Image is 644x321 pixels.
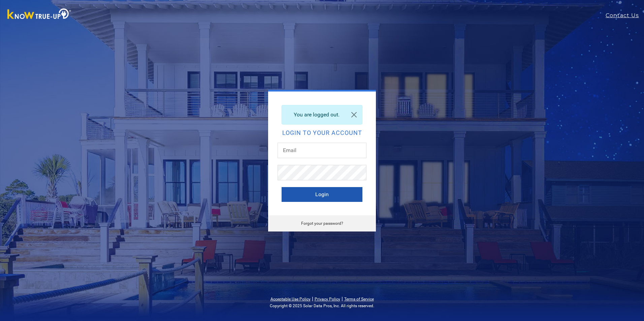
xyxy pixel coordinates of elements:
[4,7,75,22] img: Know True-Up
[315,297,340,301] a: Privacy Policy
[282,187,362,202] button: Login
[278,143,366,158] input: Email
[282,105,362,124] div: You are logged out.
[344,297,374,301] a: Terms of Service
[606,11,644,20] a: Contact Us
[301,221,343,226] a: Forgot your password?
[342,295,343,302] span: |
[270,297,311,301] a: Acceptable Use Policy
[282,130,362,136] h2: Login to your account
[312,295,313,302] span: |
[346,105,362,124] a: Close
